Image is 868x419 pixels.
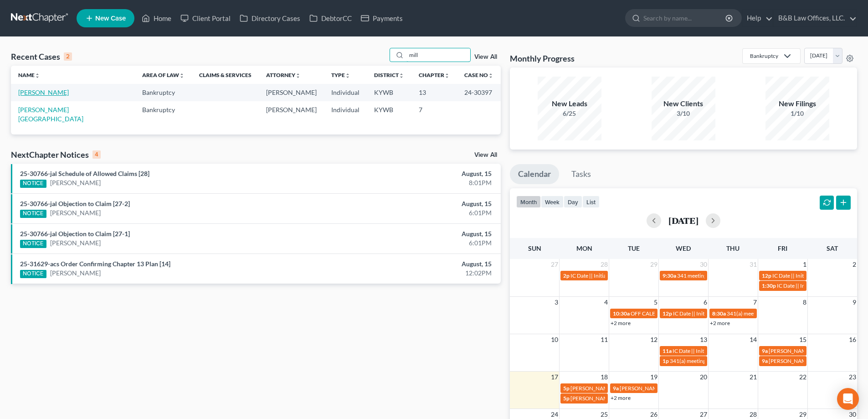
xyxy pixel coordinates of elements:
a: [PERSON_NAME] [18,88,69,96]
th: Claims & Services [192,66,259,84]
span: 1p [663,357,669,364]
span: 10:30a [613,310,630,317]
div: NextChapter Notices [11,149,101,160]
td: [PERSON_NAME] [259,101,324,127]
div: 4 [92,150,101,159]
td: 13 [411,84,457,101]
a: [PERSON_NAME] [50,208,101,217]
span: 11a [663,347,672,354]
span: 27 [550,259,559,270]
div: NOTICE [20,210,46,218]
td: Individual [324,84,367,101]
input: Search by name... [406,48,470,62]
span: Mon [576,244,592,252]
span: 341(a) meeting for [PERSON_NAME] [670,357,758,364]
span: 22 [798,372,807,383]
span: 5p [563,395,570,402]
span: 16 [848,334,857,345]
div: New Filings [765,98,829,109]
span: 2 [852,259,857,270]
a: Typeunfold_more [331,72,350,78]
div: 6/25 [538,109,601,118]
div: NOTICE [20,180,46,188]
a: Area of Lawunfold_more [142,72,185,78]
input: Search by name... [643,10,727,26]
span: New Case [95,15,126,22]
a: Attorneyunfold_more [266,72,301,78]
span: 1:30p [762,282,776,289]
span: Tue [628,244,640,252]
span: 18 [600,372,609,383]
span: 14 [749,334,758,345]
span: 5 [653,297,658,308]
td: KYWB [367,84,411,101]
span: 7 [752,297,758,308]
h2: [DATE] [668,216,699,225]
a: Help [742,10,773,26]
div: Recent Cases [11,51,72,62]
span: 9a [613,385,619,392]
span: Fri [778,244,787,252]
i: unfold_more [345,73,350,78]
button: day [564,196,582,208]
span: 9:30a [663,272,676,279]
span: 29 [649,259,658,270]
span: 2p [563,272,570,279]
a: DebtorCC [305,10,356,26]
div: 12:02PM [340,269,492,278]
span: IC Date || Initial interview & client setup for [PERSON_NAME] [673,310,818,317]
a: View All [474,152,497,158]
div: Bankruptcy [750,52,778,60]
div: 6:01PM [340,238,492,248]
a: Chapterunfold_more [419,72,450,78]
span: 8:30a [712,310,726,317]
span: 19 [649,372,658,383]
a: [PERSON_NAME] [50,178,101,187]
span: 341 meeting for [PERSON_NAME] [677,272,759,279]
a: Districtunfold_more [374,72,404,78]
span: 9a [762,347,768,354]
span: IC Date || Initial interview & client setup for [PERSON_NAME] [570,272,715,279]
button: month [516,196,541,208]
a: [PERSON_NAME][GEOGRAPHIC_DATA] [18,106,83,123]
i: unfold_more [295,73,301,78]
a: Client Portal [176,10,235,26]
i: unfold_more [488,73,493,78]
span: 30 [699,259,708,270]
span: Sat [827,244,838,252]
div: Open Intercom Messenger [837,388,859,410]
a: 25-30766-jal Objection to Claim [27-1] [20,230,130,238]
span: 1 [802,259,807,270]
a: +2 more [611,394,631,401]
span: 20 [699,372,708,383]
i: unfold_more [399,73,404,78]
td: KYWB [367,101,411,127]
div: 3/10 [652,109,715,118]
span: 28 [600,259,609,270]
td: 7 [411,101,457,127]
td: Bankruptcy [135,84,192,101]
a: [PERSON_NAME] [50,238,101,248]
span: 17 [550,372,559,383]
div: New Clients [652,98,715,109]
span: 4 [603,297,609,308]
span: 6 [703,297,708,308]
a: 25-30766-jal Schedule of Allowed Claims [28] [20,170,149,177]
span: 9 [852,297,857,308]
a: +2 more [611,320,631,326]
td: Individual [324,101,367,127]
a: 25-31629-acs Order Confirming Chapter 13 Plan [14] [20,260,170,268]
div: August, 15 [340,229,492,238]
a: Case Nounfold_more [464,72,493,78]
div: August, 15 [340,169,492,178]
span: 31 [749,259,758,270]
td: 24-30397 [457,84,501,101]
a: Calendar [510,164,559,184]
div: New Leads [538,98,601,109]
div: August, 15 [340,199,492,208]
div: NOTICE [20,270,46,278]
h3: Monthly Progress [510,53,575,64]
span: 10 [550,334,559,345]
span: 5p [563,385,570,392]
td: [PERSON_NAME] [259,84,324,101]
